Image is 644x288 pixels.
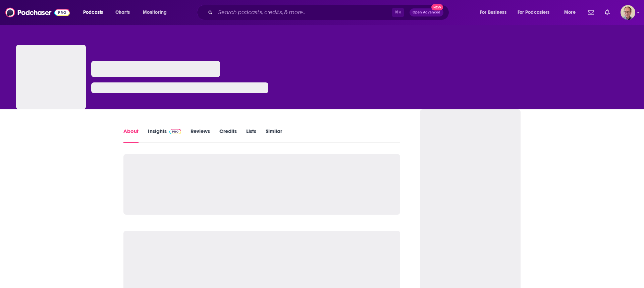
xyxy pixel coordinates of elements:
[559,7,584,18] button: open menu
[246,128,256,143] a: Lists
[115,8,130,17] span: Charts
[169,129,181,134] img: Podchaser Pro
[219,128,237,143] a: Credits
[585,7,597,18] a: Show notifications dropdown
[123,128,139,143] a: About
[518,8,550,17] span: For Podcasters
[266,128,282,143] a: Similar
[431,4,443,10] span: New
[111,7,134,18] a: Charts
[621,5,635,20] img: User Profile
[480,8,506,17] span: For Business
[215,7,392,18] input: Search podcasts, credits, & more...
[413,11,440,14] span: Open Advanced
[410,8,443,16] button: Open AdvancedNew
[83,8,103,17] span: Podcasts
[143,8,167,17] span: Monitoring
[78,7,112,18] button: open menu
[621,5,635,20] span: Logged in as tommy.lynch
[602,7,612,18] a: Show notifications dropdown
[564,8,576,17] span: More
[392,8,404,17] span: ⌘ K
[148,128,181,143] a: InsightsPodchaser Pro
[203,5,455,20] div: Search podcasts, credits, & more...
[5,6,70,19] img: Podchaser - Follow, Share and Rate Podcasts
[138,7,175,18] button: open menu
[475,7,515,18] button: open menu
[621,5,635,20] button: Show profile menu
[513,7,559,18] button: open menu
[191,128,210,143] a: Reviews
